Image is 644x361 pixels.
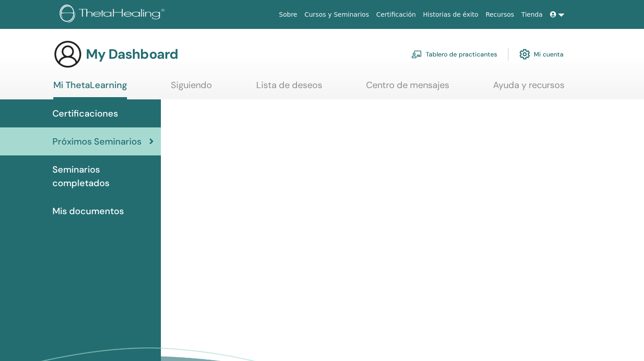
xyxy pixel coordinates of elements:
a: Mi cuenta [519,44,564,64]
h3: My Dashboard [86,46,178,62]
a: Cursos y Seminarios [301,6,373,23]
a: Ayuda y recursos [493,80,564,97]
span: Certificaciones [52,107,118,120]
a: Mi ThetaLearning [53,80,127,99]
img: cog.svg [519,47,530,62]
img: chalkboard-teacher.svg [411,50,422,58]
a: Certificación [372,6,419,23]
img: generic-user-icon.jpg [53,40,82,69]
a: Lista de deseos [256,80,322,97]
a: Siguiendo [171,80,212,97]
a: Tienda [518,6,546,23]
span: Seminarios completados [52,163,154,190]
a: Centro de mensajes [366,80,449,97]
span: Mis documentos [52,204,124,218]
a: Tablero de practicantes [411,44,497,64]
span: Próximos Seminarios [52,135,141,148]
a: Sobre [275,6,301,23]
a: Historias de éxito [419,6,482,23]
a: Recursos [482,6,517,23]
img: logo.png [60,5,168,25]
